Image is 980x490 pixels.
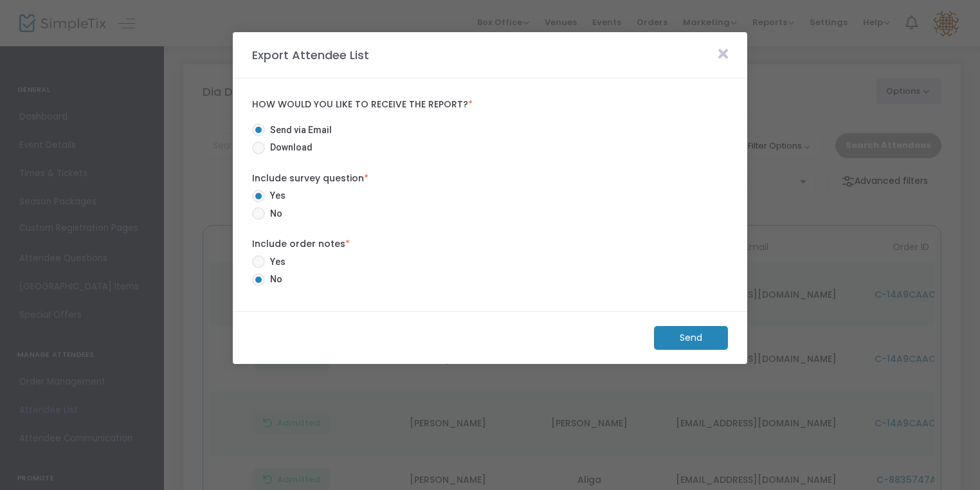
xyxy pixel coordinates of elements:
label: Include survey question [252,172,728,185]
label: How would you like to receive the report? [252,99,728,111]
span: Download [265,141,313,154]
span: Yes [265,189,286,203]
span: No [265,207,282,221]
m-button: Send [654,326,728,350]
span: No [265,273,282,286]
m-panel-title: Export Attendee List [246,46,376,64]
span: Yes [265,255,286,269]
span: Send via Email [265,123,332,137]
label: Include order notes [252,237,728,251]
m-panel-header: Export Attendee List [233,32,747,78]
